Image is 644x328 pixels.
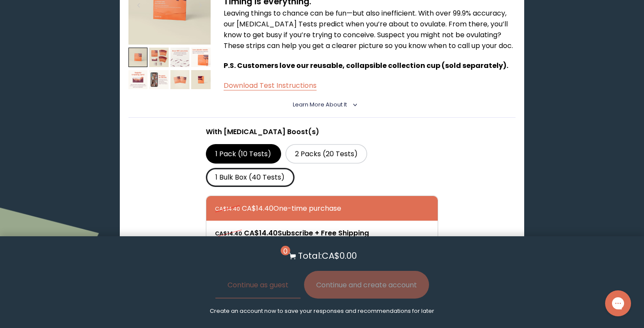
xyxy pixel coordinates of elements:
[506,61,508,71] span: .
[170,70,190,90] img: thumbnail image
[281,246,290,255] span: 0
[304,271,429,299] button: Continue and create account
[224,8,516,51] p: Leaving things to chance can be fun—but also inefficient. With over 99.9% accuracy, our [MEDICAL_...
[149,70,169,90] img: thumbnail image
[293,101,347,108] span: Learn More About it
[285,144,368,163] label: 2 Packs (20 Tests)
[128,70,148,90] img: thumbnail image
[215,271,301,299] button: Continue as guest
[191,48,211,67] img: thumbnail image
[206,168,295,187] label: 1 Bulk Box (40 Tests)
[191,70,211,90] img: thumbnail image
[206,144,281,163] label: 1 Pack (10 Tests)
[128,48,148,67] img: thumbnail image
[210,307,434,315] p: Create an account now to save your responses and recommendations for later
[224,80,317,90] a: Download Test Instructions
[170,48,190,67] img: thumbnail image
[293,101,351,109] summary: Learn More About it <
[149,48,169,67] img: thumbnail image
[298,249,357,262] p: Total: CA$0.00
[206,126,439,137] p: With [MEDICAL_DATA] Boost(s)
[224,61,506,71] span: P.S. Customers love our reusable, collapsible collection cup (sold separately)
[349,103,357,107] i: <
[601,287,635,319] iframe: Gorgias live chat messenger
